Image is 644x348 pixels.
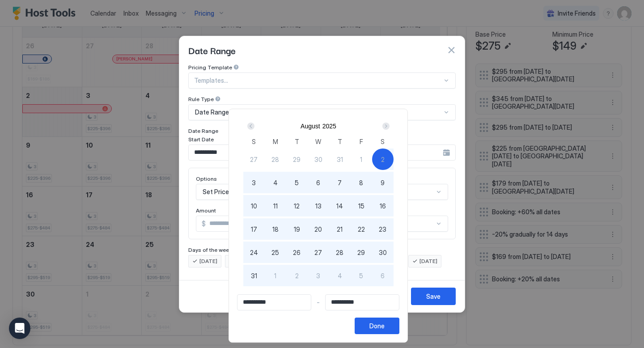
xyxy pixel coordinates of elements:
span: 29 [357,248,365,257]
span: S [381,137,385,146]
button: 31 [243,265,265,286]
span: 15 [358,201,364,211]
span: 3 [252,178,256,187]
button: August [301,123,320,130]
button: 10 [243,195,265,216]
button: 6 [372,265,394,286]
button: 7 [329,172,351,193]
button: 22 [351,218,372,240]
button: 3 [308,265,329,286]
span: 6 [316,178,320,187]
button: 1 [265,265,286,286]
span: 11 [273,201,278,211]
input: Input Field [237,295,311,310]
button: 21 [329,218,351,240]
span: 8 [359,178,363,187]
button: 24 [243,242,265,263]
button: 9 [372,172,394,193]
button: 20 [308,218,329,240]
span: 10 [251,201,257,211]
button: 15 [351,195,372,216]
span: T [295,137,299,146]
span: 18 [272,225,279,234]
span: 24 [250,248,258,257]
span: 21 [337,225,343,234]
span: 5 [295,178,299,187]
span: 12 [294,201,300,211]
button: 23 [372,218,394,240]
span: 20 [314,225,322,234]
span: 22 [358,225,365,234]
button: Prev [246,121,258,132]
button: 16 [372,195,394,216]
button: 27 [308,242,329,263]
button: 3 [243,172,265,193]
span: 2 [295,271,299,280]
button: 8 [351,172,372,193]
span: 4 [273,178,278,187]
button: Next [379,121,391,132]
span: 14 [336,201,343,211]
span: 27 [250,155,258,164]
span: 23 [379,225,386,234]
div: 2025 [322,123,336,130]
button: 4 [329,265,351,286]
button: 17 [243,218,265,240]
span: 6 [381,271,385,280]
span: 17 [251,225,257,234]
span: 27 [314,248,322,257]
button: 14 [329,195,351,216]
button: 29 [286,149,308,170]
button: 12 [286,195,308,216]
button: 2 [286,265,308,286]
button: 5 [351,265,372,286]
button: 28 [265,149,286,170]
button: 6 [308,172,329,193]
span: 19 [294,225,300,234]
span: 28 [336,248,343,257]
button: 2 [372,149,394,170]
span: 9 [381,178,385,187]
button: 31 [329,149,351,170]
div: Open Intercom Messenger [9,318,30,339]
span: 30 [379,248,387,257]
span: M [273,137,278,146]
span: 31 [337,155,343,164]
input: Input Field [326,295,399,310]
div: Done [369,321,385,331]
span: T [338,137,342,146]
button: 19 [286,218,308,240]
span: - [317,298,320,306]
span: 16 [380,201,386,211]
span: 28 [271,155,279,164]
button: 30 [308,149,329,170]
button: 26 [286,242,308,263]
button: 28 [329,242,351,263]
button: 27 [243,149,265,170]
span: F [360,137,363,146]
button: Done [355,318,399,334]
span: 13 [315,201,322,211]
span: 1 [360,155,362,164]
span: 31 [251,271,257,280]
button: 5 [286,172,308,193]
button: 1 [351,149,372,170]
span: 30 [314,155,322,164]
button: 29 [351,242,372,263]
span: W [315,137,321,146]
span: 3 [316,271,320,280]
button: 30 [372,242,394,263]
button: 13 [308,195,329,216]
button: 25 [265,242,286,263]
button: 11 [265,195,286,216]
span: S [252,137,256,146]
span: 2 [381,155,385,164]
span: 25 [271,248,279,257]
span: 7 [338,178,342,187]
span: 26 [293,248,301,257]
span: 4 [338,271,342,280]
button: 18 [265,218,286,240]
span: 5 [359,271,363,280]
button: 4 [265,172,286,193]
